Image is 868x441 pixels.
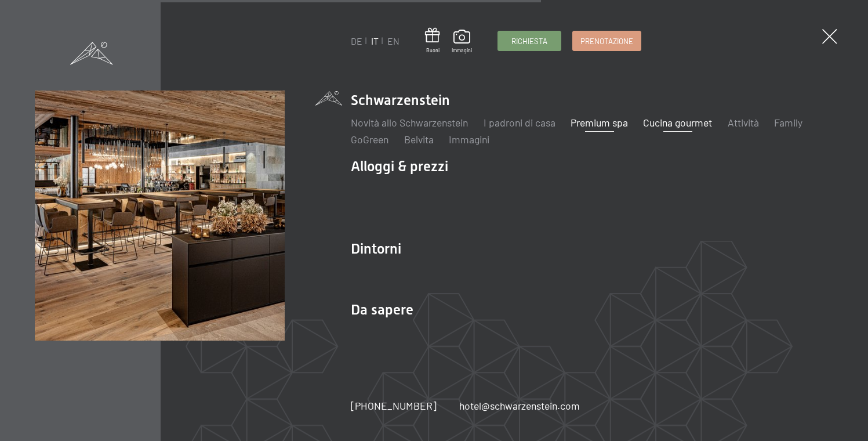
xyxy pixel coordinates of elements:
a: Attività [728,116,759,129]
a: hotel@schwarzenstein.com [459,399,580,413]
span: Buoni [425,47,440,54]
a: Richiesta [498,31,561,50]
a: DE [351,35,362,46]
a: Buoni [425,28,440,54]
span: Prenotazione [580,36,633,46]
a: GoGreen [351,133,388,146]
a: Premium spa [571,116,628,129]
a: I padroni di casa [484,116,555,129]
a: Family [774,116,802,129]
span: Richiesta [511,36,547,46]
a: Prenotazione [573,31,641,50]
a: [PHONE_NUMBER] [351,399,437,413]
span: Immagini [452,47,472,54]
span: [PHONE_NUMBER] [351,399,437,412]
a: Novità allo Schwarzenstein [351,116,468,129]
a: Belvita [404,133,434,146]
a: IT [371,35,379,46]
a: EN [387,35,400,46]
a: Immagini [449,133,489,146]
a: Cucina gourmet [643,116,712,129]
a: Immagini [452,30,472,54]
